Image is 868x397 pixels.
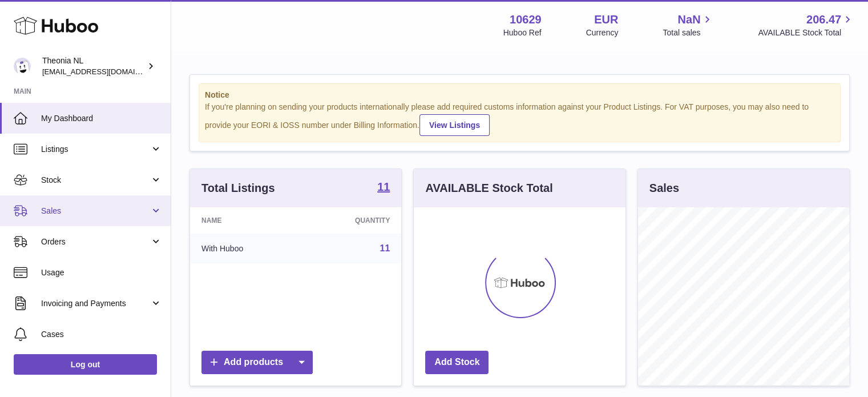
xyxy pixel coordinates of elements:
span: Sales [41,206,150,216]
span: 206.47 [806,12,841,27]
a: 11 [377,181,390,195]
div: Theonia NL [42,55,145,77]
span: Usage [41,267,162,278]
span: NaN [677,12,700,27]
td: With Huboo [190,234,301,263]
h3: Total Listings [201,181,275,196]
div: Huboo Ref [503,27,542,38]
span: Orders [41,236,150,247]
span: Invoicing and Payments [41,298,150,309]
h3: Sales [649,181,679,196]
a: Log out [14,354,157,375]
span: Cases [41,329,162,340]
a: 11 [380,243,390,253]
span: AVAILABLE Stock Total [758,27,854,38]
a: Add products [201,351,313,374]
strong: Notice [205,90,834,101]
a: NaN Total sales [663,12,713,38]
span: Stock [41,175,150,186]
th: Quantity [301,207,401,234]
span: Total sales [663,27,713,38]
span: Listings [41,144,150,155]
a: View Listings [419,114,490,136]
img: info@wholesomegoods.eu [14,58,31,75]
th: Name [190,207,301,234]
span: [EMAIL_ADDRESS][DOMAIN_NAME] [42,67,168,76]
div: If you're planning on sending your products internationally please add required customs informati... [205,102,834,136]
a: Add Stock [425,351,488,374]
h3: AVAILABLE Stock Total [425,181,552,196]
span: My Dashboard [41,113,162,124]
div: Currency [586,27,619,38]
a: 206.47 AVAILABLE Stock Total [758,12,854,38]
strong: EUR [594,12,618,27]
strong: 10629 [510,12,542,27]
strong: 11 [377,181,390,193]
